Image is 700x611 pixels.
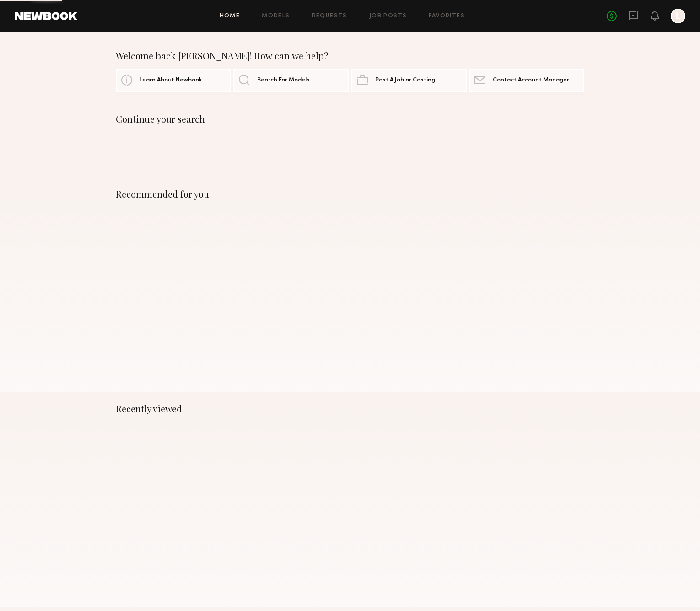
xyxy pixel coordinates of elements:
a: Favorites [429,13,465,19]
div: Recently viewed [116,403,584,414]
a: Home [220,13,240,19]
div: Welcome back [PERSON_NAME]! How can we help? [116,50,584,61]
a: Post A Job or Casting [351,69,467,92]
span: Contact Account Manager [493,77,569,83]
div: Continue your search [116,114,584,124]
a: Learn About Newbook [116,69,231,92]
a: Requests [312,13,347,19]
a: Job Posts [369,13,407,19]
div: Recommended for you [116,189,584,200]
span: Post A Job or Casting [375,77,435,83]
span: Search For Models [257,77,310,83]
a: Contact Account Manager [469,69,584,92]
a: Search For Models [233,69,349,92]
span: Learn About Newbook [140,77,202,83]
a: Models [262,13,290,19]
a: L [671,9,685,23]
